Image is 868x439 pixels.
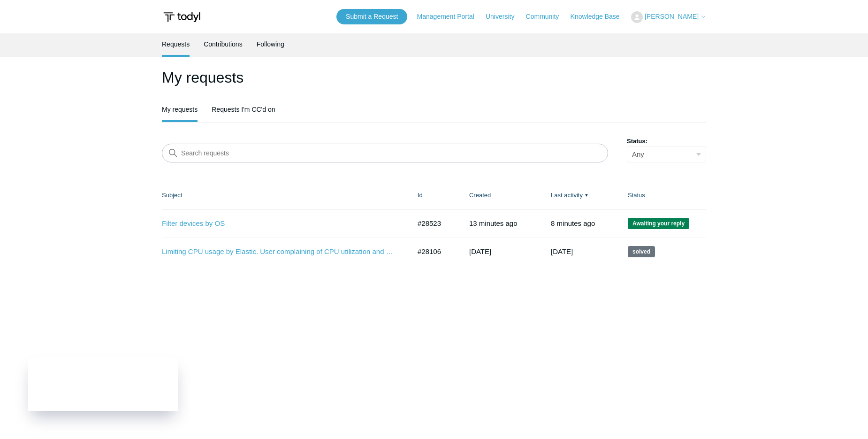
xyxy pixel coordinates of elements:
[162,144,608,162] input: Search requests
[162,8,202,26] img: Todyl Support Center Help Center home page
[408,238,460,266] td: #28106
[408,209,460,238] td: #28523
[631,11,706,23] button: [PERSON_NAME]
[628,218,689,229] span: We are waiting for you to respond
[469,247,491,255] time: 09/12/2025, 14:13
[526,12,569,22] a: Community
[28,357,178,411] iframe: Todyl Status
[212,99,275,120] a: Requests I'm CC'd on
[162,66,706,89] h1: My requests
[469,219,518,227] time: 09/29/2025, 14:39
[162,181,408,209] th: Subject
[551,247,573,255] time: 09/23/2025, 10:03
[204,33,243,55] a: Contributions
[551,219,595,227] time: 09/29/2025, 14:44
[645,13,699,20] span: [PERSON_NAME]
[336,9,407,24] a: Submit a Request
[408,181,460,209] th: Id
[257,33,284,55] a: Following
[162,33,190,55] a: Requests
[627,137,706,146] label: Status:
[162,99,198,120] a: My requests
[417,12,484,22] a: Management Portal
[469,192,491,199] a: Created
[551,192,583,199] a: Last activity▼
[162,246,396,257] a: Limiting CPU usage by Elastic. User complaining of CPU utilization and spikes. CPU loads with Ela...
[162,218,396,229] a: Filter devices by OS
[571,12,629,22] a: Knowledge Base
[628,246,655,257] span: This request has been solved
[618,181,706,209] th: Status
[584,192,589,199] span: ▼
[486,12,524,22] a: University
